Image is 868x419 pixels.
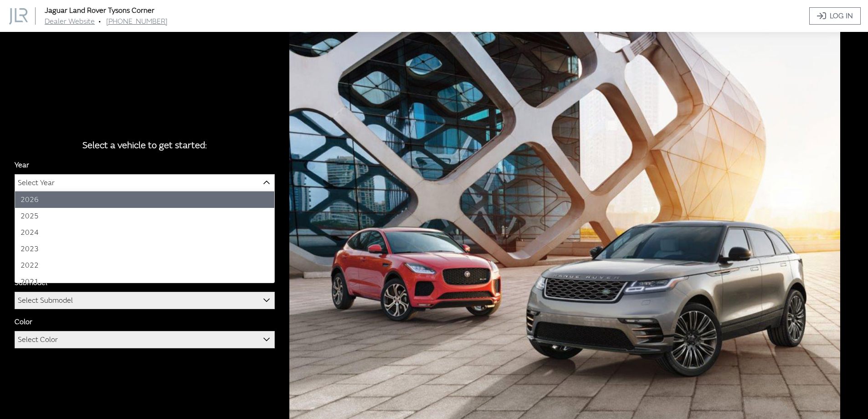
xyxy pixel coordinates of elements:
img: Dashboard [9,8,28,25]
li: 2024 [15,224,274,241]
span: Select Submodel [15,292,274,309]
span: • [98,17,101,26]
li: 2021 [15,274,274,290]
a: Log In [809,7,861,25]
a: Jaguar Land Rover Tysons Corner logo [9,7,43,24]
div: Select a vehicle to get started: [15,139,275,152]
label: Color [15,316,32,327]
span: Select Year [18,175,55,191]
li: 2023 [15,241,274,257]
span: Log In [830,10,853,21]
span: Select Year [15,175,274,191]
a: Dealer Website [45,17,95,26]
span: Select Color [15,331,274,348]
li: 2022 [15,257,274,274]
label: Year [15,160,29,171]
span: Select Color [15,331,275,348]
span: Select Year [15,174,275,191]
span: Select Color [18,331,58,348]
li: 2026 [15,191,274,208]
a: Jaguar Land Rover Tysons Corner [45,6,154,15]
li: 2025 [15,208,274,224]
a: [PHONE_NUMBER] [106,17,168,26]
span: Select Submodel [18,292,73,309]
span: Select Submodel [15,292,275,309]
